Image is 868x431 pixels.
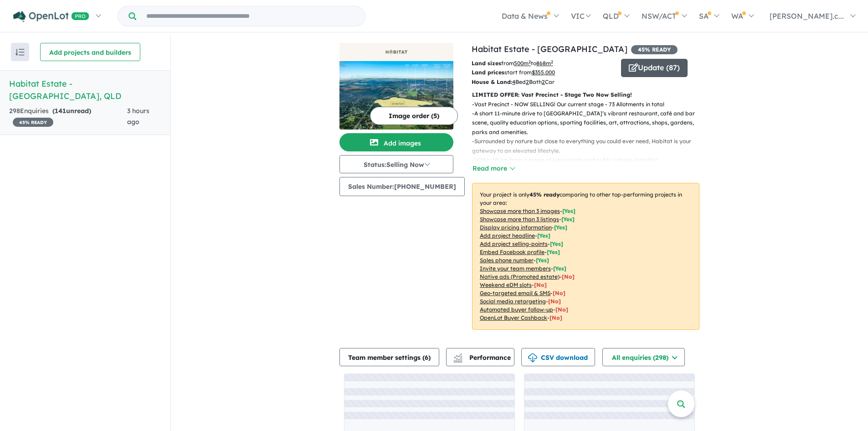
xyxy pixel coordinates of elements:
[13,118,53,127] span: 45 % READY
[480,240,548,247] u: Add project selling-points
[514,60,531,67] u: 500 m
[529,191,560,198] b: 45 % ready
[339,177,465,196] button: Sales Number:[PHONE_NUMBER]
[553,290,565,296] span: [No]
[536,60,553,67] u: 868 m
[472,90,699,99] p: LIMITED OFFER: Vast Precinct - Stage Two Now Selling!
[480,306,553,313] u: Automated buyer follow-up
[526,78,529,85] u: 2
[472,78,512,85] b: House & Land:
[472,100,707,109] p: - Vast Precinct - NOW SELLING! Our current stage - 73 Allotments in total
[480,298,546,305] u: Social media retargeting
[480,281,532,288] u: Weekend eDM slots
[472,44,627,54] a: Habitat Estate - [GEOGRAPHIC_DATA]
[602,348,685,366] button: All enquiries (298)
[480,232,535,239] u: Add project headline
[472,60,501,67] b: Land sizes
[446,348,514,366] button: Performance
[547,249,560,255] span: [ Yes ]
[9,106,127,128] div: 298 Enquir ies
[13,11,89,22] img: Openlot PRO Logo White
[425,353,428,362] span: 6
[339,348,439,366] button: Team member settings (6)
[339,133,453,151] button: Add images
[532,69,555,76] u: $ 355,000
[561,216,575,223] span: [ Yes ]
[127,107,149,126] span: 3 hours ago
[480,257,534,264] u: Sales phone number
[15,49,25,56] img: sort.svg
[339,61,453,130] img: Habitat Estate - Mount Kynoch
[553,265,566,272] span: [ Yes ]
[536,257,549,264] span: [ Yes ]
[343,47,450,57] img: Habitat Estate - Mount Kynoch Logo
[472,137,707,156] p: - Surrounded by nature but close to everything you could ever need, Habitat is your gateway to an...
[550,240,563,247] span: [ Yes ]
[453,356,462,362] img: bar-chart.svg
[370,107,458,125] button: Image order (5)
[562,208,575,214] span: [ Yes ]
[480,273,560,280] u: Native ads (Promoted estate)
[480,208,560,214] u: Showcase more than 3 images
[339,155,453,173] button: Status:Selling Now
[40,43,140,61] button: Add projects and builders
[480,290,550,296] u: Geo-targeted email & SMS
[770,11,844,21] span: [PERSON_NAME].c...
[480,249,544,255] u: Embed Facebook profile
[534,281,547,288] span: [No]
[554,224,567,231] span: [ Yes ]
[621,59,688,77] button: Update (87)
[551,59,553,64] sup: 2
[472,69,504,76] b: Land prices
[537,232,550,239] span: [ Yes ]
[472,163,515,174] button: Read more
[480,265,551,272] u: Invite your team members
[472,78,614,87] p: Bed Bath Car
[480,314,547,321] u: OpenLot Buyer Cashback
[528,353,537,363] img: download icon
[550,314,562,321] span: [No]
[548,298,561,305] span: [No]
[9,78,161,102] h5: Habitat Estate - [GEOGRAPHIC_DATA] , QLD
[631,45,678,54] span: 45 % READY
[480,224,552,231] u: Display pricing information
[521,348,595,366] button: CSV download
[138,6,363,26] input: Try estate name, suburb, builder or developer
[472,109,707,137] p: - A short 11-minute drive to [GEOGRAPHIC_DATA]’s vibrant restaurant, café and bar scene, quality...
[529,59,531,64] sup: 2
[542,78,545,85] u: 2
[562,273,575,280] span: [No]
[55,107,66,115] span: 141
[455,353,511,362] span: Performance
[472,183,699,330] p: Your project is only comparing to other top-performing projects in your area: - - - - - - - - - -...
[454,353,462,358] img: line-chart.svg
[512,78,515,85] u: 4
[472,68,614,77] p: start from
[555,306,568,313] span: [No]
[52,107,91,115] strong: ( unread)
[472,156,707,183] p: - Within 10 km from a range of key private and public schools including [GEOGRAPHIC_DATA], [GEOGR...
[339,43,453,130] a: Habitat Estate - Mount Kynoch LogoHabitat Estate - Mount Kynoch
[531,60,553,67] span: to
[480,216,559,223] u: Showcase more than 3 listings
[472,59,614,68] p: from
